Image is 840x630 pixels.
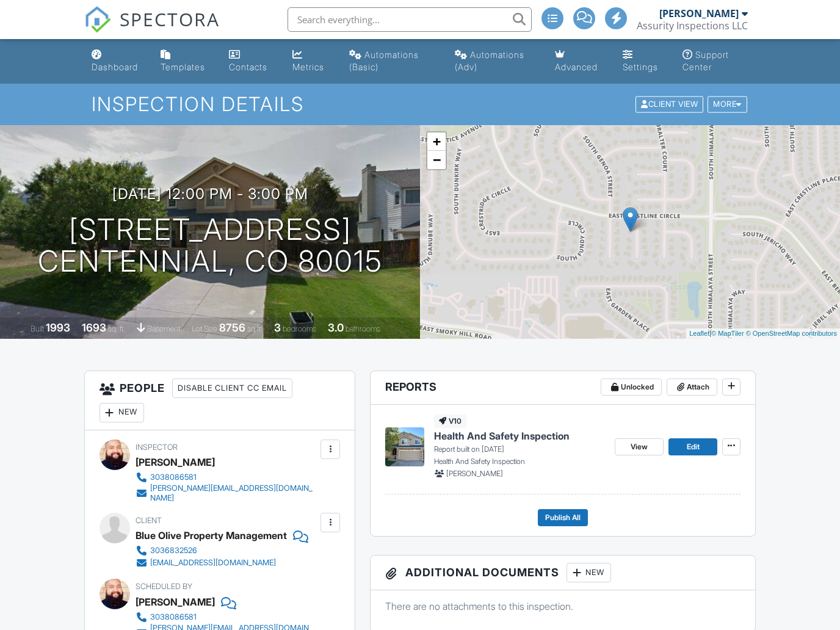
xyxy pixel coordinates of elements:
a: Contacts [224,44,278,79]
a: Metrics [288,44,335,79]
span: SPECTORA [120,6,220,32]
a: Templates [156,44,214,79]
span: Client [136,516,162,525]
span: sq. ft. [108,324,125,333]
h3: Additional Documents [371,556,755,590]
div: Automations (Basic) [349,49,419,72]
div: Metrics [292,62,324,72]
div: 3.0 [328,321,344,334]
div: Automations (Adv) [455,49,524,72]
div: Client View [635,96,703,113]
a: Client View [634,99,706,108]
a: Automations (Basic) [344,44,440,79]
span: Scheduled By [136,582,192,591]
a: Advanced [550,44,607,79]
div: 3036832526 [150,546,197,556]
div: [PERSON_NAME] [659,7,739,20]
a: Support Center [678,44,754,79]
span: sq.ft. [247,324,262,333]
div: 3038086581 [150,612,197,622]
a: Settings [618,44,668,79]
div: Assurity Inspections LLC [637,20,748,32]
div: [EMAIL_ADDRESS][DOMAIN_NAME] [150,558,276,568]
a: © OpenStreetMap contributors [746,330,837,337]
h3: People [85,371,355,430]
div: 3 [274,321,281,334]
a: SPECTORA [84,16,220,42]
div: New [100,403,144,422]
div: 1993 [46,321,70,334]
a: © MapTiler [711,330,744,337]
a: [PERSON_NAME][EMAIL_ADDRESS][DOMAIN_NAME] [136,483,318,503]
a: Zoom out [427,151,446,169]
h1: Inspection Details [92,93,748,115]
a: 3038086581 [136,471,318,483]
img: The Best Home Inspection Software - Spectora [84,6,111,33]
span: Basement [147,324,180,333]
a: 3038086581 [136,611,318,623]
a: Zoom in [427,132,446,151]
span: Built [31,324,44,333]
span: Inspector [136,443,178,452]
div: 3038086581 [150,472,197,482]
div: Contacts [229,62,267,72]
a: [EMAIL_ADDRESS][DOMAIN_NAME] [136,557,299,569]
div: [PERSON_NAME] [136,593,215,611]
div: | [686,328,840,339]
span: bathrooms [346,324,380,333]
div: Settings [623,62,658,72]
div: [PERSON_NAME] [136,453,215,471]
div: Disable Client CC Email [172,378,292,398]
div: Templates [161,62,205,72]
div: More [708,96,747,113]
div: [PERSON_NAME][EMAIL_ADDRESS][DOMAIN_NAME] [150,483,318,503]
a: Automations (Advanced) [450,44,540,79]
div: New [567,563,611,582]
div: Advanced [555,62,598,72]
input: Search everything... [288,7,532,32]
h3: [DATE] 12:00 pm - 3:00 pm [112,186,308,202]
div: Support Center [682,49,729,72]
div: Blue Olive Property Management [136,526,287,545]
p: There are no attachments to this inspection. [385,599,740,613]
a: 3036832526 [136,545,299,557]
div: Dashboard [92,62,138,72]
span: Lot Size [192,324,217,333]
a: Dashboard [87,44,147,79]
a: Leaflet [689,330,709,337]
div: 8756 [219,321,245,334]
span: bedrooms [283,324,316,333]
h1: [STREET_ADDRESS] Centennial, CO 80015 [38,214,383,278]
div: 1693 [82,321,106,334]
